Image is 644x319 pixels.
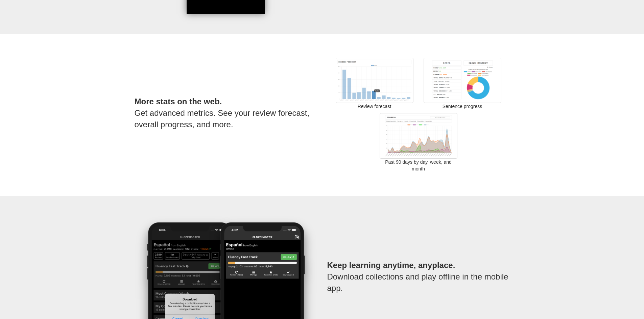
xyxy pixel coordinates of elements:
strong: Keep learning anytime, anyplace. [327,261,455,270]
p: Get advanced metrics. See your review forecast, overall progress, and more. [135,82,317,144]
strong: More stats on the web. [135,97,222,106]
img: stats-900b8673244deb4ca2d0231e198ac45c98a8978cc795218e537b7ed165086078.png [424,58,501,103]
img: history-0c05f8861976c067fa91063401722e9eb4c068283955940aa4eeeed33c0a8074.png [380,113,457,158]
img: review-forecast-05ab9222a7c4cf6d9da7e88ecb6a760aa02d021886af2f8ee97000842bf7d032.png [336,58,413,103]
div: Review forecast [331,58,419,110]
div: Past 90 days by day, week, and month [375,113,462,172]
p: Download collections and play offline in the mobile app. [327,246,510,308]
div: Sentence progress [419,58,506,110]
